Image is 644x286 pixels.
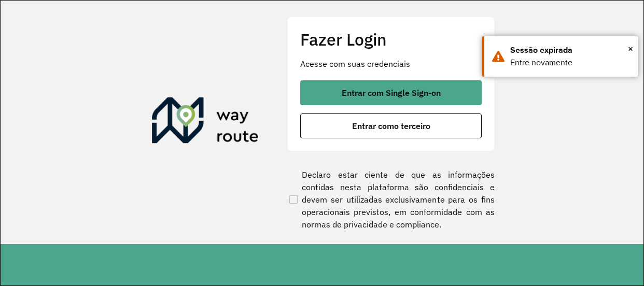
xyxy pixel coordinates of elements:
[152,97,259,147] img: Roteirizador AmbevTech
[300,113,482,138] button: button
[300,30,482,49] h2: Fazer Login
[300,80,482,105] button: button
[510,56,630,69] div: Entre novamente
[628,41,633,56] button: Close
[352,122,430,130] span: Entrar como terceiro
[342,89,441,97] span: Entrar com Single Sign-on
[300,58,482,70] p: Acesse com suas credenciais
[628,41,633,56] span: ×
[510,44,630,56] div: Sessão expirada
[287,168,495,231] label: Declaro estar ciente de que as informações contidas nesta plataforma são confidenciais e devem se...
